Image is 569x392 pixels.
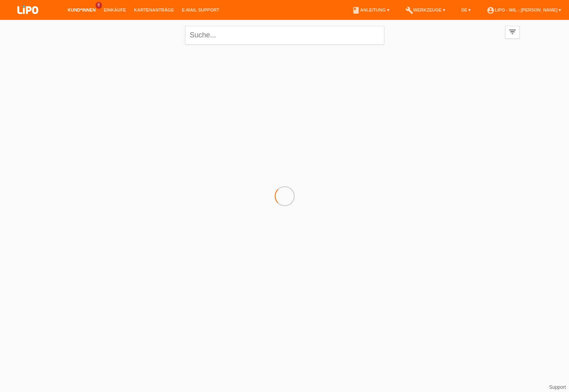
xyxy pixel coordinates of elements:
[100,8,130,12] a: Einkäufe
[348,8,393,12] a: bookAnleitung ▾
[178,8,223,12] a: E-Mail Support
[96,2,102,9] span: 8
[508,27,517,36] i: filter_list
[8,16,48,22] a: LIPO pay
[457,8,475,12] a: DE ▾
[64,8,100,12] a: Kund*innen
[130,8,178,12] a: Kartenanträge
[405,6,413,14] i: build
[483,8,565,12] a: account_circleLIPO - Wil - [PERSON_NAME] ▾
[487,6,495,14] i: account_circle
[352,6,360,14] i: book
[549,384,566,390] a: Support
[185,26,384,45] input: Suche...
[401,8,450,12] a: buildWerkzeuge ▾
